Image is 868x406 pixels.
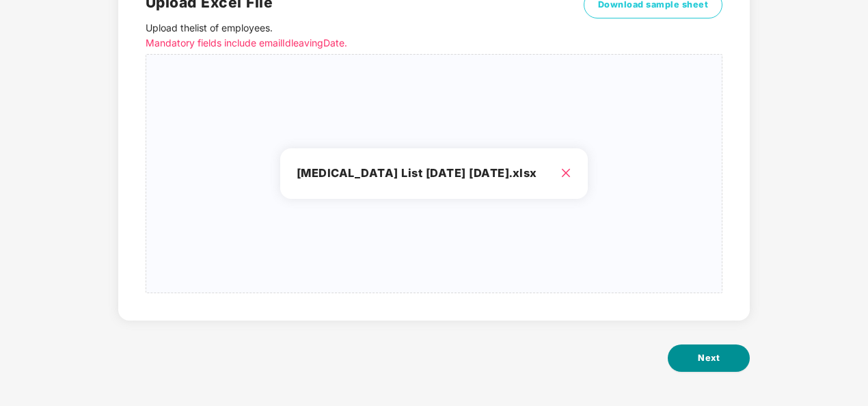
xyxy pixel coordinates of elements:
[560,167,571,178] span: close
[698,351,720,365] span: Next
[146,55,722,293] span: [MEDICAL_DATA] List [DATE] [DATE].xlsx close
[146,36,578,51] p: Mandatory fields include emailId leavingDate.
[146,21,578,51] p: Upload the list of employees .
[297,165,572,182] h3: [MEDICAL_DATA] List [DATE] [DATE].xlsx
[668,344,750,372] button: Next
